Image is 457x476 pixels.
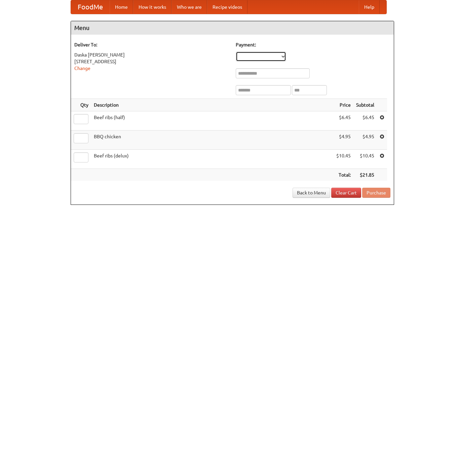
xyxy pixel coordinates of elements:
h5: Deliver To: [74,41,229,48]
td: $10.45 [353,150,377,169]
h5: Payment: [236,41,390,48]
div: [STREET_ADDRESS] [74,58,229,65]
a: FoodMe [71,0,110,14]
td: $4.95 [353,131,377,150]
td: $6.45 [334,111,353,131]
a: Who we are [172,0,207,14]
a: Recipe videos [207,0,247,14]
a: Clear Cart [331,188,361,198]
a: Help [359,0,380,14]
td: Beef ribs (half) [91,111,334,131]
th: Description [91,99,334,111]
a: How it works [133,0,172,14]
div: Daska [PERSON_NAME] [74,51,229,58]
a: Back to Menu [293,188,330,198]
a: Change [74,66,90,71]
h4: Menu [71,21,394,35]
th: $21.85 [353,169,377,181]
a: Home [110,0,133,14]
td: $6.45 [353,111,377,131]
th: Qty [71,99,91,111]
td: $10.45 [334,150,353,169]
td: BBQ chicken [91,131,334,150]
td: Beef ribs (delux) [91,150,334,169]
td: $4.95 [334,131,353,150]
th: Total: [334,169,353,181]
button: Purchase [362,188,390,198]
th: Price [334,99,353,111]
th: Subtotal [353,99,377,111]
